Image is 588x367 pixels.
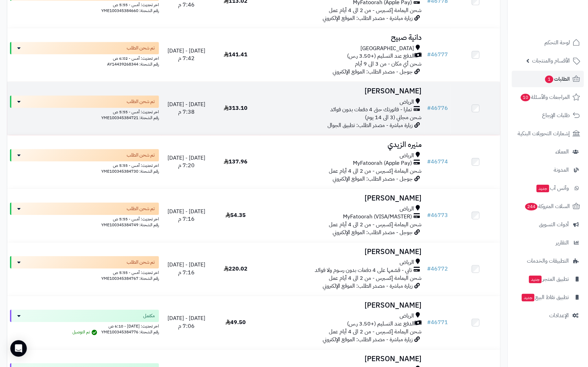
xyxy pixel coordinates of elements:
span: تم شحن الطلب [127,152,155,159]
span: الرياض [400,152,414,160]
a: لوحة التحكم [512,34,584,51]
span: تم شحن الطلب [127,259,155,266]
span: [DATE] - [DATE] 7:42 م [168,47,205,63]
span: شحن اليمامة إكسبرس - من 2 الى 4 أيام عمل [329,167,422,175]
span: التطبيقات والخدمات [527,256,569,266]
span: 313.10 [224,104,247,112]
span: 1 [545,76,553,83]
span: [DATE] - [DATE] 7:20 م [168,154,205,170]
span: # [427,318,431,326]
span: جوجل - مصدر الطلب: الموقع الإلكتروني [333,68,413,76]
span: المدونة [554,165,569,175]
a: الإعدادات [512,307,584,324]
a: #46774 [427,158,448,166]
span: رقم الشحنة: YME100345384767 [101,275,159,282]
a: السلات المتروكة244 [512,198,584,215]
span: MyFatoorah (VISA/MASTER) [343,213,412,221]
a: الطلبات1 [512,71,584,87]
span: رقم الشحنة: YME100345384660 [101,8,159,14]
div: اخر تحديث: أمس - 5:55 ص [10,1,159,8]
span: تطبيق المتجر [528,274,569,284]
span: الأقسام والمنتجات [532,56,570,66]
span: [GEOGRAPHIC_DATA] [360,45,414,53]
span: جديد [529,276,542,283]
span: الإعدادات [549,311,569,320]
span: MyFatoorah (Apple Pay) [353,159,412,167]
span: تم شحن الطلب [127,98,155,105]
span: 49.50 [226,318,246,326]
a: المدونة [512,162,584,178]
div: اخر تحديث: أمس - 5:55 ص [10,268,159,276]
h3: دانية صبيح [263,34,422,42]
span: زيارة مباشرة - مصدر الطلب: الموقع الإلكتروني [323,14,413,22]
h3: منيره الزيدي [263,141,422,149]
span: زيارة مباشرة - مصدر الطلب: الموقع الإلكتروني [323,282,413,290]
a: أدوات التسويق [512,216,584,233]
span: جديد [522,294,534,301]
span: تمارا - فاتورتك حتى 4 دفعات بدون فوائد [330,106,412,114]
span: التقارير [556,238,569,248]
span: رقم الشحنة: YME100345384721 [101,115,159,121]
span: السلات المتروكة [524,202,570,211]
span: [DATE] - [DATE] 7:16 م [168,207,205,223]
span: شحن اليمامة إكسبرس - من 2 الى 4 أيام عمل [329,328,422,336]
a: #46777 [427,50,448,59]
span: العملاء [555,147,569,157]
div: اخر تحديث: أمس - 6:02 ص [10,54,159,61]
span: 220.02 [224,265,247,273]
span: الرياض [400,259,414,266]
span: الطلبات [544,74,570,84]
img: logo-2.png [541,19,581,33]
span: [DATE] - [DATE] 7:16 م [168,261,205,277]
span: # [427,104,431,112]
h3: [PERSON_NAME] [263,301,422,309]
div: اخر تحديث: أمس - 5:55 ص [10,108,159,115]
span: وآتس آب [536,183,569,193]
span: الدفع عند التسليم (+3.50 ر.س) [347,320,415,328]
span: زيارة مباشرة - مصدر الطلب: الموقع الإلكتروني [323,335,413,344]
span: تابي - قسّمها على 4 دفعات بدون رسوم ولا فوائد [315,266,412,274]
span: شحن اليمامة إكسبرس - من 2 الى 4 أيام عمل [329,220,422,229]
span: شحن أي مكان - من 3 الى 9 أيام [355,60,422,68]
span: طلبات الإرجاع [542,111,570,120]
span: شحن اليمامة إكسبرس - من 2 الى 4 أيام عمل [329,274,422,282]
span: جوجل - مصدر الطلب: الموقع الإلكتروني [333,228,413,237]
h3: [PERSON_NAME] [263,194,422,202]
span: الدفع عند التسليم (+3.50 ر.س) [347,52,415,60]
span: رقم الشحنة: AY14439268344 [107,61,159,67]
span: تم التوصيل [72,329,99,335]
a: #46772 [427,265,448,273]
a: #46771 [427,318,448,326]
span: زيارة مباشرة - مصدر الطلب: تطبيق الجوال [327,121,413,129]
span: # [427,158,431,166]
span: # [427,265,431,273]
span: إشعارات التحويلات البنكية [518,129,570,138]
div: اخر تحديث: أمس - 5:55 ص [10,161,159,169]
span: لوحة التحكم [544,38,570,47]
a: #46776 [427,104,448,112]
a: وآتس آبجديد [512,180,584,196]
span: # [427,50,431,59]
span: أدوات التسويق [539,220,569,229]
span: شحن مجاني (3 الى 14 يوم) [365,113,422,122]
h3: [PERSON_NAME] [263,355,422,363]
h3: [PERSON_NAME] [263,248,422,256]
span: تم شحن الطلب [127,45,155,51]
span: [DATE] - [DATE] 7:38 م [168,100,205,116]
a: المراجعات والأسئلة10 [512,89,584,105]
span: [DATE] - [DATE] 7:06 م [168,314,205,330]
span: رقم الشحنة: YME100345384776 [101,329,159,335]
a: التطبيقات والخدمات [512,253,584,269]
a: طلبات الإرجاع [512,107,584,124]
span: جوجل - مصدر الطلب: الموقع الإلكتروني [333,175,413,183]
span: 141.41 [224,50,247,59]
span: جديد [537,185,549,192]
div: اخر تحديث: [DATE] - 6:10 ص [10,322,159,329]
span: 10 [521,94,530,101]
span: تطبيق نقاط البيع [521,293,569,302]
span: شحن اليمامة إكسبرس - من 2 الى 4 أيام عمل [329,6,422,14]
a: تطبيق نقاط البيعجديد [512,289,584,306]
a: العملاء [512,144,584,160]
span: تم شحن الطلب [127,205,155,212]
span: 54.35 [226,211,246,219]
